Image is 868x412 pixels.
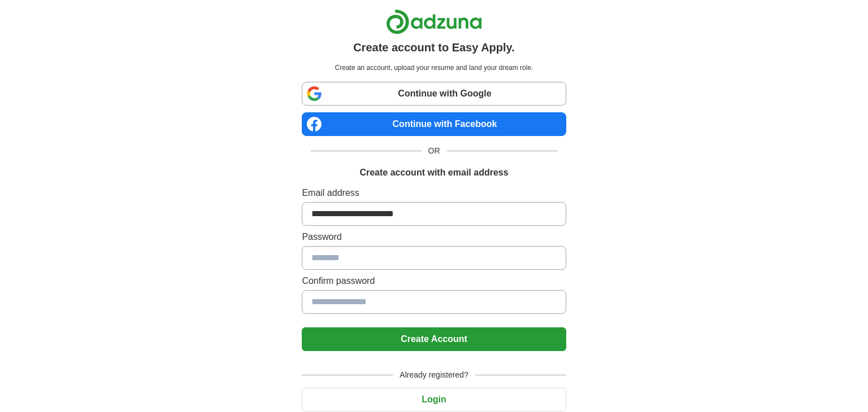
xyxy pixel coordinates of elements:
img: Adzuna logo [386,9,482,34]
h1: Create account to Easy Apply. [353,39,515,56]
a: Continue with Google [302,82,566,106]
label: Password [302,230,566,244]
a: Continue with Facebook [302,112,566,136]
h1: Create account with email address [359,166,508,179]
button: Login [302,388,566,411]
button: Create Account [302,327,566,351]
span: Already registered? [393,369,475,381]
p: Create an account, upload your resume and land your dream role. [304,63,563,73]
label: Confirm password [302,274,566,288]
a: Login [302,395,566,404]
label: Email address [302,186,566,200]
span: OR [422,145,447,157]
